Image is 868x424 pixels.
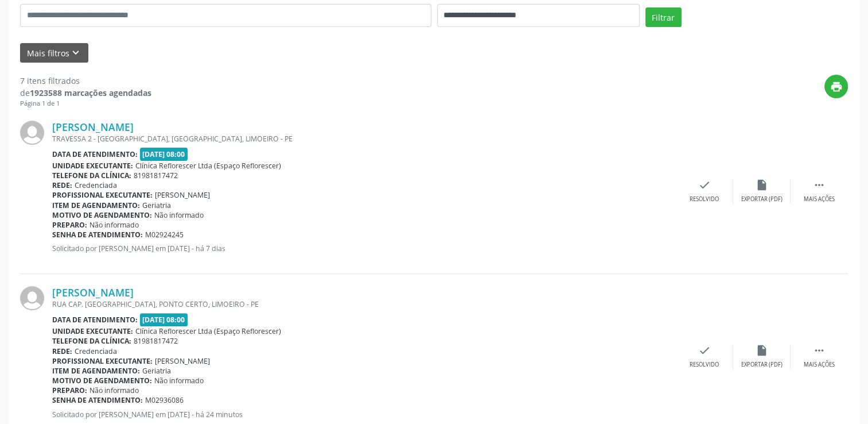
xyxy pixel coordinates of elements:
b: Preparo: [52,220,87,230]
i: print [830,80,843,93]
i: check [698,344,711,357]
i: check [698,179,711,191]
b: Rede: [52,346,72,356]
span: Geriatria [142,201,171,210]
span: 81981817472 [134,336,178,346]
button: Filtrar [645,7,682,27]
span: Credenciada [75,346,117,356]
button: print [824,75,848,98]
span: 81981817472 [134,171,178,180]
b: Item de agendamento: [52,366,140,376]
b: Senha de atendimento: [52,395,143,405]
div: Exportar (PDF) [741,361,783,369]
span: Clínica Reflorescer Ltda (Espaço Reflorescer) [135,326,281,336]
b: Profissional executante: [52,190,153,200]
div: RUA CAP. [GEOGRAPHIC_DATA], PONTO CERTO, LIMOEIRO - PE [52,299,676,309]
div: TRAVESSA 2 - [GEOGRAPHIC_DATA], [GEOGRAPHIC_DATA], LIMOEIRO - PE [52,134,676,144]
div: Resolvido [690,195,719,203]
span: Credenciada [75,180,117,190]
i: keyboard_arrow_down [69,47,82,59]
b: Telefone da clínica: [52,336,131,346]
span: [DATE] 08:00 [140,148,188,161]
img: img [20,286,44,310]
span: [DATE] 08:00 [140,313,188,326]
div: Página 1 de 1 [20,99,151,109]
span: M02936086 [145,395,184,405]
div: Resolvido [690,361,719,369]
p: Solicitado por [PERSON_NAME] em [DATE] - há 24 minutos [52,410,676,419]
b: Data de atendimento: [52,149,138,159]
button: Mais filtroskeyboard_arrow_down [20,43,88,63]
div: de [20,87,151,99]
b: Motivo de agendamento: [52,210,152,220]
strong: 1923588 marcações agendadas [30,87,151,98]
i:  [813,344,826,357]
a: [PERSON_NAME] [52,121,134,133]
span: [PERSON_NAME] [155,190,210,200]
span: Não informado [154,210,204,220]
span: Clínica Reflorescer Ltda (Espaço Reflorescer) [135,161,281,171]
b: Item de agendamento: [52,201,140,210]
span: Geriatria [142,366,171,376]
div: Mais ações [804,361,835,369]
b: Telefone da clínica: [52,171,131,180]
b: Preparo: [52,386,87,395]
span: [PERSON_NAME] [155,356,210,366]
div: 7 itens filtrados [20,75,151,87]
div: Mais ações [804,195,835,203]
p: Solicitado por [PERSON_NAME] em [DATE] - há 7 dias [52,244,676,253]
i: insert_drive_file [756,179,768,191]
i:  [813,179,826,191]
img: img [20,121,44,145]
b: Unidade executante: [52,161,133,171]
div: Exportar (PDF) [741,195,783,203]
b: Senha de atendimento: [52,230,143,240]
span: Não informado [154,376,204,386]
b: Unidade executante: [52,326,133,336]
b: Profissional executante: [52,356,153,366]
span: Não informado [89,386,139,395]
i: insert_drive_file [756,344,768,357]
span: Não informado [89,220,139,230]
span: M02924245 [145,230,184,240]
b: Data de atendimento: [52,315,138,325]
a: [PERSON_NAME] [52,286,134,299]
b: Motivo de agendamento: [52,376,152,386]
b: Rede: [52,180,72,190]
